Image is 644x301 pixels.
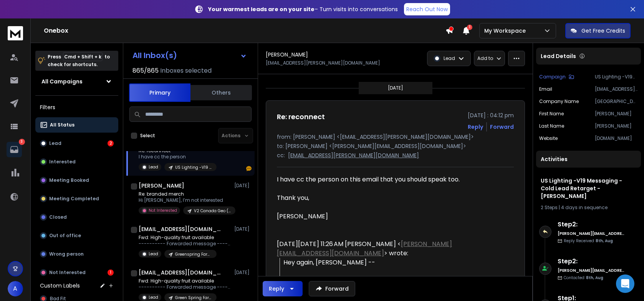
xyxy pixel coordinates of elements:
p: My Workspace [484,27,529,35]
div: I have cc the person on this email that you should speak too. [277,175,501,184]
p: website [539,135,558,141]
span: Cmd + Shift + k [63,52,103,61]
h1: [PERSON_NAME] [139,182,184,190]
p: [PERSON_NAME] [595,123,638,129]
div: Hey again, [PERSON_NAME] -- [283,258,501,267]
p: Wrong person [49,251,84,257]
p: US Lighting -V19 Messaging - Cold Lead Retarget - [PERSON_NAME] [175,165,212,170]
p: Campaign [539,74,566,80]
button: A [8,281,23,296]
p: US Lighting -V19 Messaging - Cold Lead Retarget - [PERSON_NAME] [595,74,638,80]
a: Reach Out Now [404,3,450,15]
div: 1 [108,269,114,276]
p: – Turn visits into conversations [208,5,398,13]
p: ---------- Forwarded message --------- From: [PERSON_NAME] [139,241,231,247]
button: Forward [309,281,355,296]
h1: Re: reconnect [277,111,325,122]
p: [DATE] [234,226,252,232]
div: Thank you, [277,193,501,221]
h6: Step 2 : [558,257,625,266]
p: Meeting Completed [49,196,99,202]
p: Lead Details [541,52,576,60]
h1: [EMAIL_ADDRESS][DOMAIN_NAME] [139,225,223,233]
button: Closed [35,210,118,225]
img: logo [8,26,23,40]
h6: [PERSON_NAME][EMAIL_ADDRESS][DOMAIN_NAME] [558,268,625,273]
p: [DATE] [234,183,252,189]
button: Meeting Booked [35,173,118,188]
h1: US Lighting -V19 Messaging - Cold Lead Retarget - [PERSON_NAME] [541,177,636,200]
p: Green Spring Farms - [PERSON_NAME][US_STATE] [175,295,212,301]
p: Reply Received [564,238,613,244]
h6: [PERSON_NAME][EMAIL_ADDRESS][DOMAIN_NAME] [558,231,625,236]
button: Not Interested1 [35,265,118,280]
p: Hi [PERSON_NAME], I’m not interested [139,197,231,203]
p: 3 [19,139,25,145]
h1: [EMAIL_ADDRESS][DOMAIN_NAME] [139,269,223,276]
div: Reply [269,285,284,293]
p: Press to check for shortcuts. [48,53,110,68]
span: 8th, Aug [596,238,613,244]
div: [PERSON_NAME] [277,212,501,221]
h1: Onebox [44,26,445,35]
div: Forward [490,123,514,131]
p: [EMAIL_ADDRESS][PERSON_NAME][DOMAIN_NAME] [266,60,380,66]
p: Meeting Booked [49,177,89,183]
p: [PERSON_NAME] [595,111,638,117]
p: [DATE] : 04:12 pm [468,111,514,119]
button: Reply [263,281,303,296]
button: Reply [468,123,483,131]
p: Fwd: High-quality fruit available [139,278,231,284]
button: All Status [35,117,118,133]
span: 2 Steps [541,204,558,211]
p: Contacted [564,275,603,281]
p: [EMAIL_ADDRESS][PERSON_NAME][DOMAIN_NAME] [288,151,419,159]
button: All Inbox(s) [126,48,253,63]
p: [DOMAIN_NAME] [595,135,638,141]
p: Lead [149,251,158,257]
button: Wrong person [35,246,118,262]
p: Not Interested [149,208,177,213]
p: Out of office [49,233,81,239]
a: 3 [7,142,22,157]
div: Open Intercom Messenger [616,274,634,293]
p: cc: [277,151,285,159]
div: | [541,205,636,211]
h6: Step 2 : [558,220,625,229]
label: Select [140,133,155,139]
p: First Name [539,111,564,117]
button: Meeting Completed [35,191,118,206]
div: 2 [108,140,114,146]
p: Lead [149,164,158,170]
p: Closed [49,214,67,220]
p: Greenspring Farms - [US_STATE] [175,251,212,257]
strong: Your warmest leads are on your site [208,5,315,13]
button: Primary [129,83,190,102]
p: Reach Out Now [406,5,448,13]
span: 8th, Aug [586,275,603,281]
p: Company Name [539,98,579,105]
span: 865 / 865 [132,66,159,75]
span: 4 days in sequence [561,204,608,211]
div: Activities [536,151,641,168]
button: All Campaigns [35,74,118,89]
p: Lead [149,294,158,300]
p: I have cc the person [139,154,217,160]
h3: Filters [35,102,118,113]
a: [PERSON_NAME][EMAIL_ADDRESS][DOMAIN_NAME] [277,239,452,258]
button: Campaign [539,74,574,80]
p: V2 Canada Geo (Exclude [GEOGRAPHIC_DATA]) [194,208,231,214]
p: Interested [49,159,76,165]
p: Re: branded merch [139,191,231,197]
button: Lead2 [35,136,118,151]
p: Not Interested [49,269,86,276]
p: Get Free Credits [581,27,625,35]
div: [DATE][DATE] 11:26 AM [PERSON_NAME] < > wrote: [277,239,501,258]
p: ---------- Forwarded message --------- From: [PERSON_NAME] [139,284,231,290]
p: Fwd: High-quality fruit available [139,234,231,241]
button: Interested [35,154,118,170]
button: Out of office [35,228,118,243]
p: Lead [444,55,455,62]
